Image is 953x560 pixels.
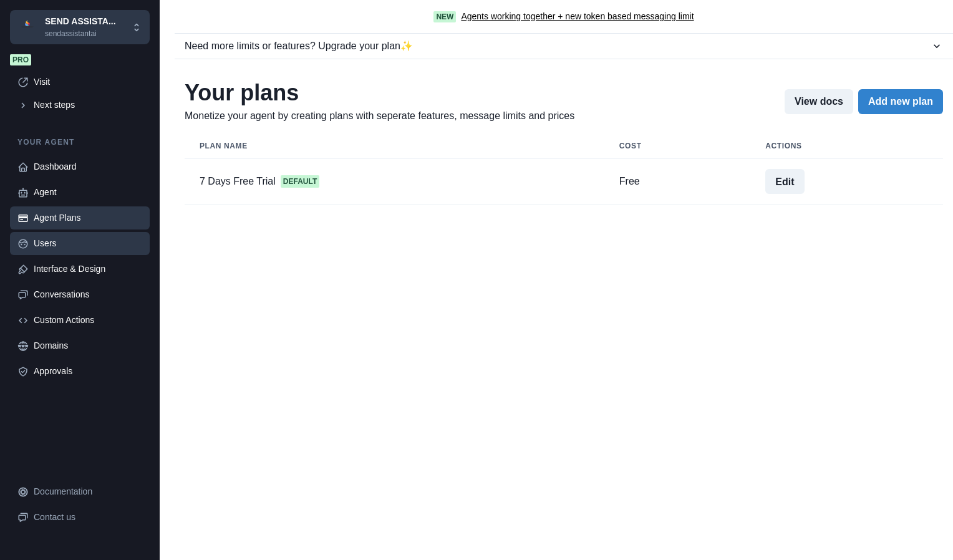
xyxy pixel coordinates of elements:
[281,175,319,188] span: Default
[34,75,142,89] div: Visit
[34,160,142,173] div: Dashboard
[785,89,853,114] button: View docs
[34,288,142,301] div: Conversations
[34,211,142,224] div: Agent Plans
[34,485,142,498] div: Documentation
[10,480,150,503] a: Documentation
[34,186,142,199] div: Agent
[175,34,953,59] button: Need more limits or features? Upgrade your plan✨
[45,15,116,28] p: SEND ASSISTA...
[604,159,750,205] td: Free
[604,133,750,159] th: cost
[34,365,142,378] div: Approvals
[17,17,37,37] img: Chakra UI
[34,263,142,276] div: Interface & Design
[10,137,150,148] p: Your agent
[461,10,694,23] a: Agents working together + new token based messaging limit
[765,169,804,194] button: Edit
[34,99,142,112] div: Next steps
[10,10,150,44] button: Chakra UISEND ASSISTA...sendassistantai
[34,339,142,352] div: Domains
[45,28,116,39] p: sendassistantai
[34,511,142,524] div: Contact us
[10,54,31,65] span: Pro
[750,133,943,159] th: actions
[433,11,456,22] span: New
[185,133,604,159] th: plan name
[185,39,931,54] div: Need more limits or features? Upgrade your plan ✨
[858,89,943,114] button: Add new plan
[185,109,574,123] p: Monetize your agent by creating plans with seperate features, message limits and prices
[185,79,574,106] h2: Your plans
[200,175,276,188] p: 7 Days Free Trial
[34,314,142,327] div: Custom Actions
[34,237,142,250] div: Users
